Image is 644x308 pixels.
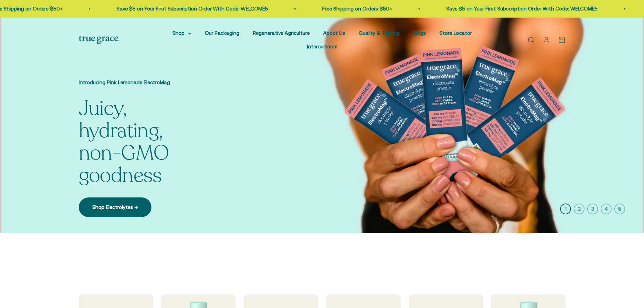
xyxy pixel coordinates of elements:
[441,5,592,13] p: Save $5 on Your First Subscription Order With Code: WELCOME5
[205,30,239,36] a: Our Packaging
[323,30,345,36] a: About Us
[307,44,337,49] a: International
[574,204,585,214] button: 2
[79,95,169,189] split-lines: Juicy, hydrating, non-GMO goodness
[79,78,214,87] p: Introducing Pink Lemonade ElectroMag
[614,204,625,214] button: 5
[253,30,310,36] a: Regenerative Agriculture
[439,30,472,36] a: Store Locator
[601,204,612,214] button: 4
[317,6,387,11] a: Free Shipping on Orders $50+
[111,5,263,13] p: Save $5 on Your First Subscription Order With Code: WELCOME5
[413,30,426,36] a: Blogs
[359,30,400,36] a: Quality & Testing
[79,197,151,217] a: Shop Electrolytes →
[172,29,191,37] summary: Shop
[587,204,598,214] button: 3
[560,204,571,214] button: 1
